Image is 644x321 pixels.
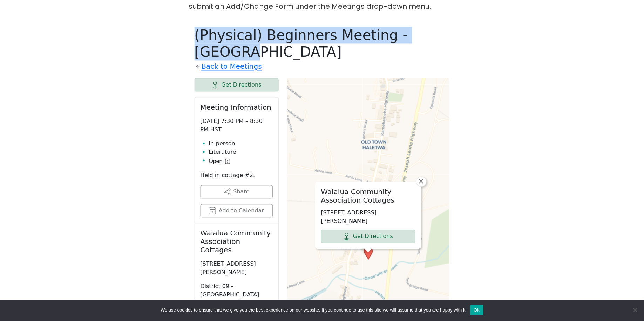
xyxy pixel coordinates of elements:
[209,157,223,165] span: Open
[201,117,273,134] p: [DATE] 7:30 PM – 8:30 PM HST
[416,176,427,187] a: Close popup
[201,185,273,198] button: Share
[209,148,273,156] li: Literature
[201,171,273,179] p: Held in cottage #2.
[632,307,639,314] span: No
[201,260,273,276] p: [STREET_ADDRESS][PERSON_NAME]
[195,27,450,60] h1: (Physical) Beginners Meeting - [GEOGRAPHIC_DATA]
[201,282,273,299] p: District 09 - [GEOGRAPHIC_DATA]
[209,157,230,165] button: Open
[321,209,415,225] p: [STREET_ADDRESS][PERSON_NAME]
[195,78,279,91] a: Get Directions
[209,139,273,148] li: In-person
[470,305,483,315] button: Ok
[201,103,273,111] h2: Meeting Information
[418,177,425,185] span: ×
[201,229,273,254] h2: Waialua Community Association Cottages
[202,60,262,73] a: Back to Meetings
[321,230,415,243] a: Get Directions
[161,307,467,314] span: We use cookies to ensure that we give you the best experience on our website. If you continue to ...
[201,204,273,217] button: Add to Calendar
[321,187,415,204] h2: Waialua Community Association Cottages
